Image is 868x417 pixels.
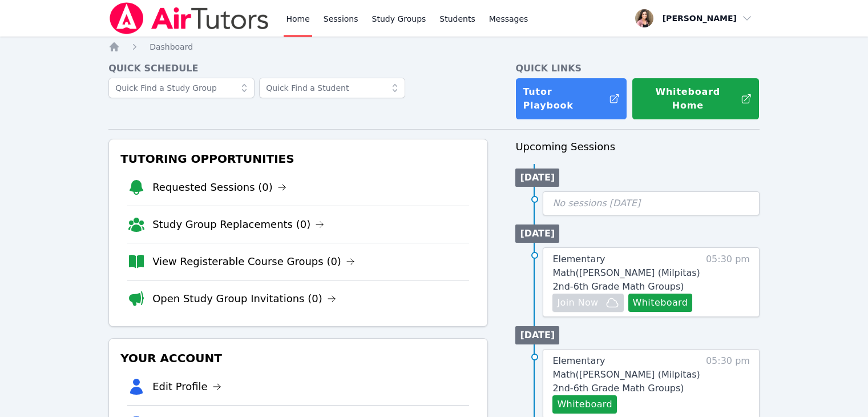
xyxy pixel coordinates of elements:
[152,254,355,270] a: View Registerable Course Groups (0)
[150,42,193,51] span: Dashboard
[628,294,693,312] button: Whiteboard
[557,296,598,310] span: Join Now
[552,254,700,292] span: Elementary Math ( [PERSON_NAME] (Milpitas) 2nd-6th Grade Math Groups )
[515,169,559,187] li: [DATE]
[515,62,760,75] h4: Quick Links
[552,355,700,394] span: Elementary Math ( [PERSON_NAME] (Milpitas) 2nd-6th Grade Math Groups )
[632,78,760,120] button: Whiteboard Home
[552,198,640,209] span: No sessions [DATE]
[706,354,750,414] span: 05:30 pm
[118,348,478,368] h3: Your Account
[259,78,405,98] input: Quick Find a Student
[515,326,559,344] li: [DATE]
[706,252,750,312] span: 05:30 pm
[515,224,559,243] li: [DATE]
[515,78,627,120] a: Tutor Playbook
[152,379,221,395] a: Edit Profile
[118,149,478,169] h3: Tutoring Opportunities
[515,139,760,155] h3: Upcoming Sessions
[552,354,700,395] a: Elementary Math([PERSON_NAME] (Milpitas) 2nd-6th Grade Math Groups)
[489,13,528,25] span: Messages
[108,2,270,34] img: Air Tutors
[108,41,760,53] nav: Breadcrumb
[152,179,286,195] a: Requested Sessions (0)
[108,62,488,75] h4: Quick Schedule
[552,395,617,414] button: Whiteboard
[150,41,193,53] a: Dashboard
[108,78,255,98] input: Quick Find a Study Group
[152,216,324,232] a: Study Group Replacements (0)
[552,294,623,312] button: Join Now
[152,291,336,307] a: Open Study Group Invitations (0)
[552,252,700,294] a: Elementary Math([PERSON_NAME] (Milpitas) 2nd-6th Grade Math Groups)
